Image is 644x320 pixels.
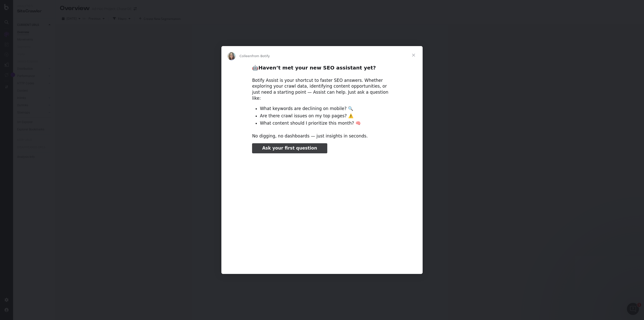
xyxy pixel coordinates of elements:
span: Close [405,46,423,64]
b: Haven’t met your new SEO assistant yet? [258,65,376,71]
span: Ask your first question [262,146,317,151]
img: Profile image for Colleen [227,52,235,60]
span: from Botify [252,54,270,58]
li: Are there crawl issues on my top pages? ⚠️ [260,113,392,119]
div: Botify Assist is your shortcut to faster SEO answers. Whether exploring your crawl data, identify... [252,78,392,101]
div: No digging, no dashboards — just insights in seconds. [252,133,392,139]
a: Ask your first question [252,143,327,153]
span: Colleen [239,54,252,58]
li: What content should I prioritize this month? 🧠 [260,120,392,126]
h2: 🤖 [252,64,392,74]
video: Play video [217,158,427,263]
li: What keywords are declining on mobile? 🔍 [260,106,392,112]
